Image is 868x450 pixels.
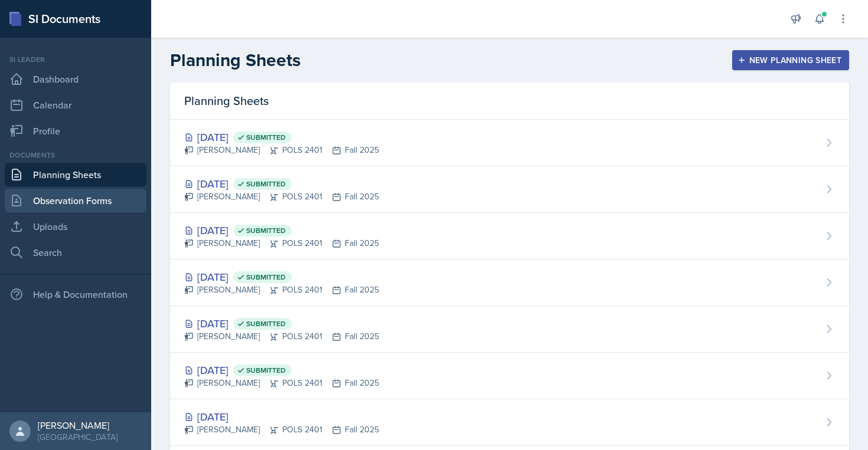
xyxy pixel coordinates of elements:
div: [PERSON_NAME] POLS 2401 Fall 2025 [184,377,379,389]
a: [DATE] Submitted [PERSON_NAME]POLS 2401Fall 2025 [170,166,849,213]
a: Calendar [5,93,146,117]
a: [DATE] [PERSON_NAME]POLS 2401Fall 2025 [170,399,849,446]
div: [DATE] [184,222,379,238]
a: [DATE] Submitted [PERSON_NAME]POLS 2401Fall 2025 [170,306,849,353]
div: [PERSON_NAME] POLS 2401 Fall 2025 [184,144,379,156]
div: Help & Documentation [5,283,146,306]
div: [PERSON_NAME] POLS 2401 Fall 2025 [184,237,379,249]
a: Profile [5,119,146,143]
div: [DATE] [184,269,379,285]
div: Documents [5,150,146,160]
span: Submitted [246,272,286,282]
div: [PERSON_NAME] POLS 2401 Fall 2025 [184,190,379,203]
span: Submitted [246,133,286,142]
a: Dashboard [5,67,146,91]
div: Planning Sheets [170,83,849,120]
div: New Planning Sheet [740,55,841,65]
div: [DATE] [184,362,379,378]
span: Submitted [246,179,286,189]
h2: Planning Sheets [170,50,301,71]
a: [DATE] Submitted [PERSON_NAME]POLS 2401Fall 2025 [170,120,849,166]
a: [DATE] Submitted [PERSON_NAME]POLS 2401Fall 2025 [170,353,849,399]
div: [PERSON_NAME] POLS 2401 Fall 2025 [184,423,379,436]
span: Submitted [246,366,286,375]
div: [PERSON_NAME] POLS 2401 Fall 2025 [184,284,379,296]
div: [PERSON_NAME] POLS 2401 Fall 2025 [184,330,379,343]
div: [DATE] [184,176,379,192]
div: [DATE] [184,409,379,425]
div: [DATE] [184,129,379,145]
div: [PERSON_NAME] [38,419,118,431]
a: Search [5,241,146,264]
div: Si leader [5,54,146,65]
span: Submitted [246,226,286,235]
span: Submitted [246,319,286,329]
a: Observation Forms [5,189,146,212]
button: New Planning Sheet [732,50,849,70]
div: [GEOGRAPHIC_DATA] [38,431,118,443]
div: [DATE] [184,316,379,331]
a: [DATE] Submitted [PERSON_NAME]POLS 2401Fall 2025 [170,213,849,260]
a: Uploads [5,215,146,238]
a: [DATE] Submitted [PERSON_NAME]POLS 2401Fall 2025 [170,260,849,306]
a: Planning Sheets [5,163,146,186]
